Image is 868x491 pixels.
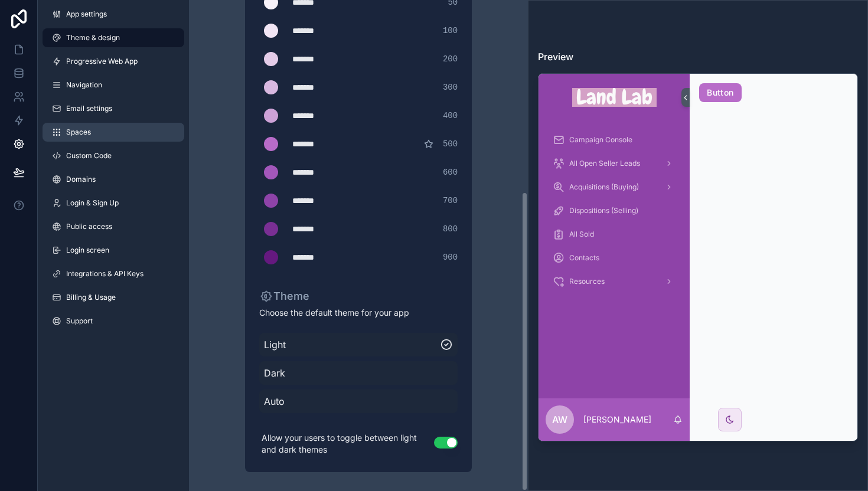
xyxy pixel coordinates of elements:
[66,57,138,66] span: Progressive Web App
[546,200,683,221] a: Dispositions (Selling)
[43,5,184,24] a: App settings
[66,175,96,184] span: Domains
[443,138,458,150] span: 500
[66,316,93,326] span: Support
[259,430,434,458] p: Allow your users to toggle between light and dark themes
[66,269,143,279] span: Integrations & API Keys
[569,206,638,215] span: Dispositions (Selling)
[43,312,184,330] a: Support
[43,241,184,260] a: Login screen
[66,80,102,90] span: Navigation
[569,277,605,286] span: Resources
[43,146,184,165] a: Custom Code
[43,123,184,142] a: Spaces
[569,159,640,168] span: All Open Seller Leads
[572,88,656,107] img: App logo
[66,33,120,42] span: Theme & design
[66,198,119,208] span: Login & Sign Up
[546,247,683,269] a: Contacts
[43,264,184,283] a: Integrations & API Keys
[546,271,683,292] a: Resources
[699,83,741,102] button: Button
[443,110,458,122] span: 400
[569,253,599,263] span: Contacts
[43,217,184,236] a: Public access
[546,176,683,198] a: Acquisitions (Buying)
[43,28,184,47] a: Theme & design
[264,338,440,352] span: Light
[66,9,107,19] span: App settings
[43,52,184,71] a: Progressive Web App
[264,394,453,408] span: Auto
[546,129,683,150] a: Campaign Console
[569,182,639,192] span: Acquisitions (Buying)
[443,53,458,65] span: 200
[443,195,458,207] span: 700
[259,307,458,319] span: Choose the default theme for your app
[569,135,632,145] span: Campaign Console
[66,293,116,302] span: Billing & Usage
[66,222,112,231] span: Public access
[539,121,690,398] div: scrollable content
[569,230,594,239] span: All Sold
[552,413,567,427] span: AW
[66,104,112,113] span: Email settings
[546,224,683,245] a: All Sold
[66,245,109,255] span: Login screen
[583,414,651,425] p: [PERSON_NAME]
[443,166,458,178] span: 600
[66,127,91,137] span: Spaces
[43,288,184,307] a: Billing & Usage
[43,170,184,189] a: Domains
[264,366,453,380] span: Dark
[43,99,184,118] a: Email settings
[443,81,458,93] span: 300
[43,194,184,212] a: Login & Sign Up
[546,153,683,174] a: All Open Seller Leads
[43,76,184,94] a: Navigation
[538,50,858,64] h3: Preview
[259,288,309,305] p: Theme
[66,151,112,161] span: Custom Code
[443,251,458,263] span: 900
[443,223,458,235] span: 800
[443,25,458,37] span: 100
